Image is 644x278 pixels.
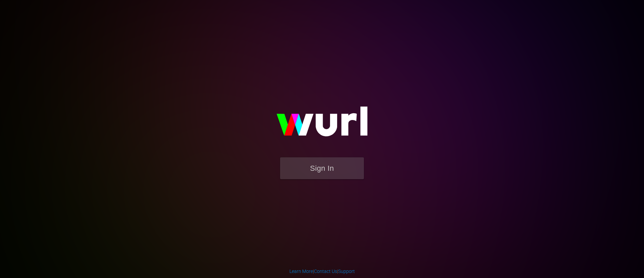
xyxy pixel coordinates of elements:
div: | | [289,268,355,275]
a: Contact Us [314,269,337,274]
button: Sign In [280,157,364,179]
a: Learn More [289,269,313,274]
a: Support [338,269,355,274]
img: wurl-logo-on-black-223613ac3d8ba8fe6dc639794a292ebdb59501304c7dfd60c99c58986ef67473.svg [255,92,389,157]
